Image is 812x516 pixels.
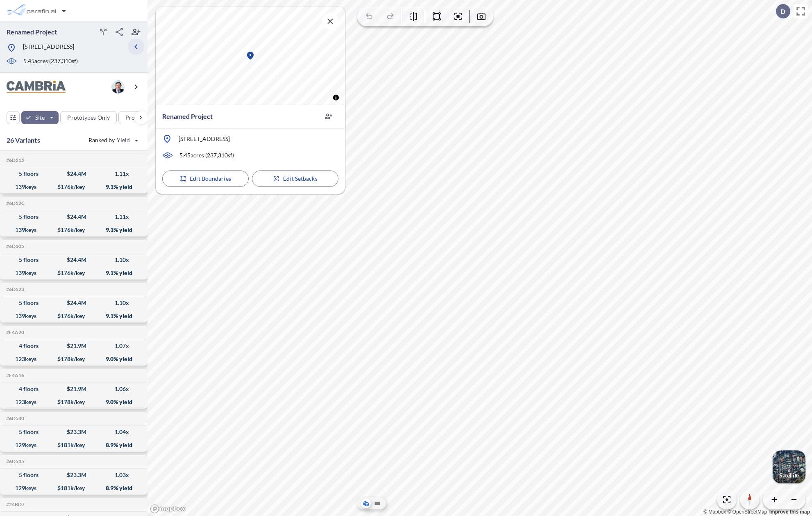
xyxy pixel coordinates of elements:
p: [STREET_ADDRESS] [179,135,230,143]
button: Site Plan [372,498,382,508]
img: user logo [111,80,125,93]
a: Mapbox [703,509,726,515]
p: 26 Variants [7,135,40,145]
h5: Click to copy the code [5,459,24,464]
p: [STREET_ADDRESS] [23,43,74,53]
h5: Click to copy the code [5,286,24,292]
button: Aerial View [361,498,371,508]
h5: Click to copy the code [5,243,24,249]
h5: Click to copy the code [5,373,24,378]
div: Map marker [245,51,255,61]
button: Toggle attribution [331,93,341,102]
p: Site [35,114,45,122]
button: Site [21,111,59,124]
p: Edit Boundaries [190,175,231,183]
p: D [780,8,785,15]
p: Satellite [779,472,799,479]
span: Yield [117,136,130,144]
a: Mapbox homepage [150,504,186,514]
button: Edit Setbacks [252,170,338,187]
button: Prototypes Only [60,111,117,124]
button: Program [118,111,163,124]
p: Renamed Project [7,27,57,36]
p: Program [125,114,148,122]
p: Renamed Project [162,111,213,121]
p: 5.45 acres ( 237,310 sf) [179,151,234,159]
button: Ranked by Yield [82,134,143,147]
img: Switcher Image [773,450,805,483]
img: BrandImage [7,81,66,93]
p: 5.45 acres ( 237,310 sf) [23,57,78,66]
p: Edit Setbacks [283,175,317,183]
h5: Click to copy the code [5,502,25,507]
h5: Click to copy the code [5,200,25,206]
button: Edit Boundaries [162,170,249,187]
h5: Click to copy the code [5,416,24,421]
a: OpenStreetMap [727,509,767,515]
span: Toggle attribution [333,93,338,102]
canvas: Map [156,7,345,105]
h5: Click to copy the code [5,157,24,163]
a: Improve this map [769,509,810,515]
button: Switcher ImageSatellite [773,450,805,483]
h5: Click to copy the code [5,330,24,335]
p: Prototypes Only [67,114,110,122]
